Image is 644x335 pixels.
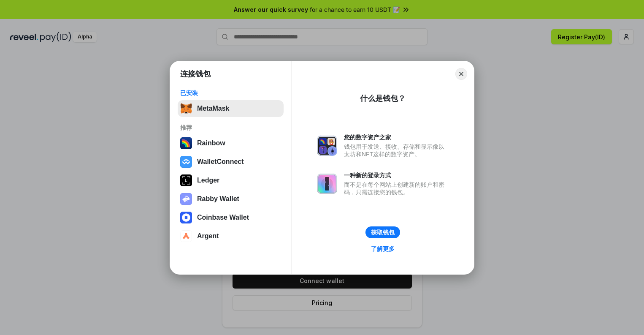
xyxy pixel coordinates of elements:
button: Argent [178,228,284,245]
img: svg+xml,%3Csvg%20fill%3D%22none%22%20height%3D%2233%22%20viewBox%3D%220%200%2035%2033%22%20width%... [180,103,192,114]
div: 了解更多 [371,245,395,253]
div: Ledger [197,177,219,184]
button: Rainbow [178,135,284,152]
button: WalletConnect [178,153,284,170]
div: Coinbase Wallet [197,214,249,221]
img: svg+xml,%3Csvg%20width%3D%2228%22%20height%3D%2228%22%20viewBox%3D%220%200%2028%2028%22%20fill%3D... [180,156,192,168]
button: Rabby Wallet [178,191,284,207]
img: svg+xml,%3Csvg%20width%3D%2228%22%20height%3D%2228%22%20viewBox%3D%220%200%2028%2028%22%20fill%3D... [180,230,192,242]
button: Coinbase Wallet [178,209,284,226]
div: 您的数字资产之家 [344,133,449,141]
img: svg+xml,%3Csvg%20xmlns%3D%22http%3A%2F%2Fwww.w3.org%2F2000%2Fsvg%22%20fill%3D%22none%22%20viewBox... [317,136,337,156]
div: WalletConnect [197,158,244,166]
div: MetaMask [197,105,229,112]
button: Close [455,68,467,80]
button: 获取钱包 [365,226,400,238]
a: 了解更多 [366,243,400,254]
button: Ledger [178,172,284,189]
img: svg+xml,%3Csvg%20xmlns%3D%22http%3A%2F%2Fwww.w3.org%2F2000%2Fsvg%22%20width%3D%2228%22%20height%3... [180,174,192,186]
div: Rainbow [197,139,225,147]
div: 获取钱包 [371,229,395,236]
div: Argent [197,232,219,240]
div: Rabby Wallet [197,195,239,203]
div: 什么是钱包？ [360,93,406,103]
button: MetaMask [178,100,284,117]
div: 推荐 [180,124,281,131]
img: svg+xml,%3Csvg%20width%3D%2228%22%20height%3D%2228%22%20viewBox%3D%220%200%2028%2028%22%20fill%3D... [180,212,192,223]
div: 钱包用于发送、接收、存储和显示像以太坊和NFT这样的数字资产。 [344,143,449,158]
div: 一种新的登录方式 [344,172,449,179]
img: svg+xml,%3Csvg%20xmlns%3D%22http%3A%2F%2Fwww.w3.org%2F2000%2Fsvg%22%20fill%3D%22none%22%20viewBox... [180,193,192,205]
h1: 连接钱包 [180,69,211,79]
img: svg+xml,%3Csvg%20width%3D%22120%22%20height%3D%22120%22%20viewBox%3D%220%200%20120%20120%22%20fil... [180,137,192,149]
div: 而不是在每个网站上创建新的账户和密码，只需连接您的钱包。 [344,181,449,196]
div: 已安装 [180,89,281,97]
img: svg+xml,%3Csvg%20xmlns%3D%22http%3A%2F%2Fwww.w3.org%2F2000%2Fsvg%22%20fill%3D%22none%22%20viewBox... [317,174,337,194]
